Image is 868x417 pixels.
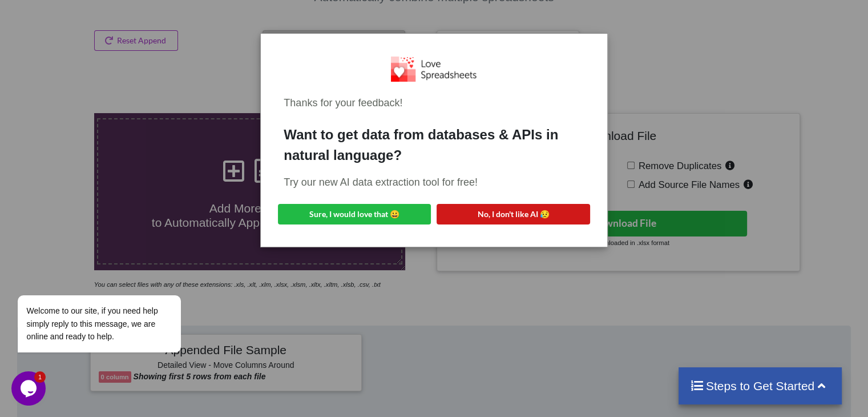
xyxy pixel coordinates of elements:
div: Try our new AI data extraction tool for free! [284,175,584,190]
iframe: chat widget [11,371,48,406]
h4: Steps to Get Started [690,379,831,393]
div: Thanks for your feedback! [284,95,584,111]
div: Want to get data from databases & APIs in natural language? [284,125,584,166]
iframe: chat widget [11,192,217,366]
img: Logo.png [391,57,477,81]
button: No, I don't like AI 😥 [437,204,590,224]
button: Sure, I would love that 😀 [278,204,431,224]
